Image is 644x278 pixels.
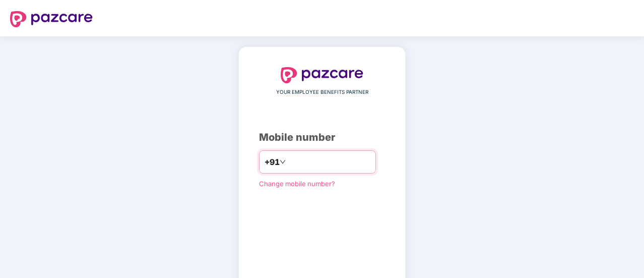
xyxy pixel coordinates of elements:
img: logo [281,67,363,83]
span: +91 [265,156,280,169]
span: YOUR EMPLOYEE BENEFITS PARTNER [276,88,368,96]
a: Change mobile number? [259,180,335,188]
div: Mobile number [259,130,385,145]
span: down [280,159,286,165]
img: logo [10,11,93,27]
